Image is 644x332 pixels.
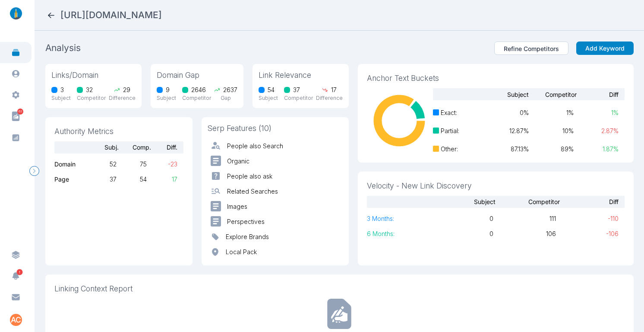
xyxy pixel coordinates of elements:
[367,73,625,84] span: Anchor Text Buckets
[431,229,493,238] span: 0
[191,85,206,94] span: 2646
[60,9,162,21] h2: https://www.kwiktrip.com/locator/store?id=350
[227,156,249,166] p: Organic
[259,94,278,102] p: Subject
[441,126,459,135] span: Partial :
[117,175,147,184] span: 54
[529,144,574,153] span: 89 %
[227,217,265,226] p: Perspectives
[494,41,568,55] button: Refine Competitors
[151,143,183,152] span: Diff.
[259,70,343,81] span: Link Relevance
[109,94,136,102] p: Difference
[223,85,237,94] span: 2637
[123,85,130,94] span: 29
[77,94,106,102] p: Competitor
[431,197,496,206] span: Subject
[574,144,619,153] span: 1.87 %
[157,70,237,81] span: Domain Gap
[331,85,337,94] span: 17
[441,144,458,153] span: Other :
[496,197,560,206] span: Competitor
[117,160,147,169] span: 75
[441,108,457,117] span: Exact :
[119,143,151,152] span: Comp.
[493,214,556,223] span: 111
[367,229,431,238] p: 6 Months:
[484,108,529,117] span: 0 %
[51,94,71,102] p: Subject
[367,214,431,223] p: 3 Months:
[147,160,177,169] span: -23
[221,94,231,102] p: Gap
[574,126,619,135] span: 2.87 %
[54,175,86,184] p: Page
[560,197,624,206] span: Diff
[226,232,269,241] p: Explore Brands
[227,172,272,181] p: People also ask
[51,70,136,81] span: Links/Domain
[226,247,257,256] p: Local Pack
[556,229,619,238] span: -106
[529,126,574,135] span: 10 %
[166,85,170,94] span: 9
[431,214,493,223] span: 0
[556,214,619,223] span: -110
[577,90,625,99] span: Diff
[227,141,283,150] p: People also Search
[316,94,343,102] p: Difference
[493,229,556,238] span: 106
[45,42,81,54] h2: Analysis
[481,90,529,99] span: Subject
[227,202,247,211] p: Images
[484,126,529,135] span: 12.87 %
[147,175,177,184] span: 17
[86,160,116,169] span: 52
[86,175,116,184] span: 37
[284,94,313,102] p: Competitor
[367,181,625,192] span: Velocity - New Link Discovery
[293,85,300,94] span: 37
[17,109,23,115] span: 63
[484,144,529,153] span: 87.13 %
[157,94,176,102] p: Subject
[268,85,275,94] span: 54
[529,108,574,117] span: 1 %
[54,160,86,169] p: Domain
[7,7,25,19] img: linklaunch_small.2ae18699.png
[60,85,64,94] span: 3
[54,126,183,137] span: Authority Metrics
[182,94,211,102] p: Competitor
[574,108,619,117] span: 1 %
[529,90,577,99] span: Competitor
[54,284,625,294] span: Linking Context Report
[86,143,119,152] span: Subj.
[576,41,634,55] button: Add Keyword
[227,187,278,196] p: Related Searches
[86,85,93,94] span: 32
[208,123,343,134] span: Serp Features (10)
